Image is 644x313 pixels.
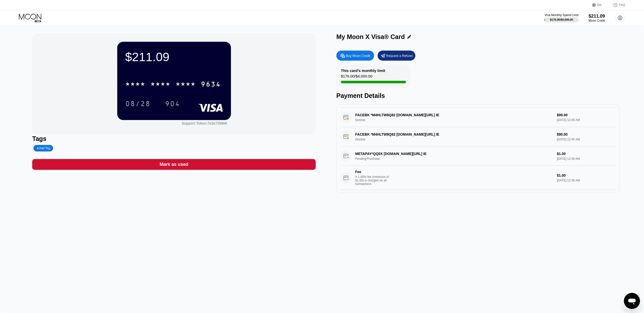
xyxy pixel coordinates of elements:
div: 904 [161,97,184,110]
div: 9634 [201,81,221,89]
div: FAQ [608,3,625,8]
div: Payment Details [336,92,620,99]
div: EN [597,3,602,7]
iframe: Button to launch messaging window [624,293,640,309]
div: $211.09Moon Credit [589,14,605,22]
div: Mark as used [159,162,188,167]
div: Request a Refund [378,51,415,61]
div: Support Token: 7e2e735666 [182,121,227,125]
div: EN [592,3,608,8]
div: FAQ [619,3,625,7]
div: Add Tag [33,145,53,151]
div: $211.09 [125,50,223,64]
div: [DATE] 12:36 AM [557,179,616,182]
div: Visa Monthly Spend Limit [544,13,578,17]
div: Request a Refund [386,54,413,58]
div: This card’s monthly limit [341,68,385,73]
div: $1.00 [557,173,616,177]
div: Moon Credit [589,19,605,22]
div: $211.09 [589,14,605,19]
div: 904 [165,100,180,108]
div: 08/28 [125,100,150,108]
div: My Moon X Visa® Card [336,33,405,41]
div: $176.00 / $4,000.00 [550,18,573,21]
div: $176.00 / $4,000.00 [341,74,372,81]
div: A 1.00% fee (minimum of $1.00) is charged on all transactions [355,175,393,186]
div: Buy Moon Credit [346,54,370,58]
div: Support Token:7e2e735666 [182,121,227,125]
div: Fee [355,170,390,174]
div: Add Tag [36,146,50,150]
div: Visa Monthly Spend Limit$176.00/$4,000.00 [544,13,578,22]
div: Tags [32,135,316,142]
div: Buy Moon Credit [336,51,374,61]
div: Mark as used [32,159,316,170]
div: FeeA 1.00% fee (minimum of $1.00) is charged on all transactions$1.00[DATE] 12:36 AM [340,166,616,190]
div: 08/28 [122,97,154,110]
